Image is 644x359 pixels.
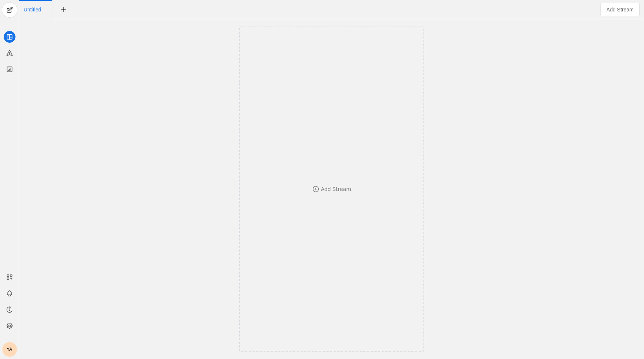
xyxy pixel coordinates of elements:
[57,6,70,12] app-icon-button: New Tab
[606,6,634,13] span: Add Stream
[2,342,17,357] button: YA
[321,185,351,193] div: Add Stream
[600,3,640,16] button: Add Stream
[24,7,41,12] span: Click to edit name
